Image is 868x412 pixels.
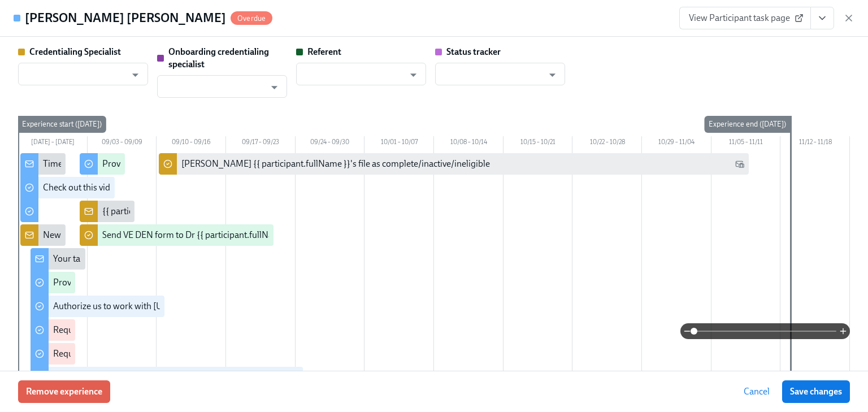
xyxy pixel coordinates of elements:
[26,386,102,397] span: Remove experience
[53,276,313,289] div: Provide us with some extra info for the [US_STATE] state application
[18,380,110,403] button: Remove experience
[735,159,744,168] svg: Work Email
[226,136,296,151] div: 09/17 – 09/23
[736,380,778,403] button: Cancel
[544,66,561,84] button: Open
[43,181,232,194] div: Check out this video to learn more about the OCC
[181,158,490,170] div: [PERSON_NAME] {{ participant.fullName }}'s file as complete/inactive/ineligible
[504,136,573,151] div: 10/15 – 10/21
[744,386,770,397] span: Cancel
[266,79,283,96] button: Open
[18,116,106,133] div: Experience start ([DATE])
[782,380,850,403] button: Save changes
[53,253,266,265] div: Your tailored to-do list for [US_STATE] licensing process
[689,12,801,24] span: View Participant task page
[434,136,504,151] div: 10/08 – 10/14
[364,136,434,151] div: 10/01 – 10/07
[405,66,422,84] button: Open
[231,14,272,23] span: Overdue
[711,136,781,151] div: 11/05 – 11/11
[679,7,811,29] a: View Participant task page
[29,46,121,57] strong: Credentialing Specialist
[572,136,642,151] div: 10/22 – 10/28
[53,300,255,313] div: Authorize us to work with [US_STATE] on your behalf
[102,158,315,170] div: Provide employment verification for 3 of the last 5 years
[43,158,235,170] div: Time to begin your [US_STATE] license application
[296,136,365,151] div: 09/24 – 09/30
[704,116,791,133] div: Experience end ([DATE])
[642,136,711,151] div: 10/29 – 11/04
[127,66,144,84] button: Open
[18,136,88,151] div: [DATE] – [DATE]
[168,46,269,70] strong: Onboarding credentialing specialist
[53,348,160,360] div: Request your JCDNE scores
[810,7,834,29] button: View task page
[102,205,324,218] div: {{ participant.fullName }} has answered the questionnaire
[157,136,226,151] div: 09/10 – 09/16
[88,136,157,151] div: 09/03 – 09/09
[790,386,842,397] span: Save changes
[307,46,341,57] strong: Referent
[25,10,226,27] h4: [PERSON_NAME] [PERSON_NAME]
[102,229,333,241] div: Send VE DEN form to Dr {{ participant.fullName }}'s referent
[780,136,850,151] div: 11/12 – 11/18
[43,229,320,241] div: New doctor enrolled in OCC licensure process: {{ participant.fullName }}
[446,46,501,57] strong: Status tracker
